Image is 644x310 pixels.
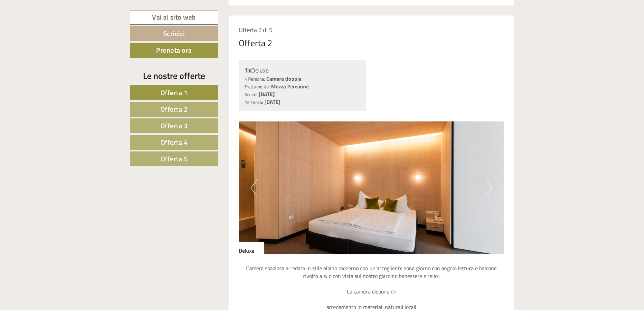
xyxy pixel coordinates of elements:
span: Offerta 1 [160,87,188,98]
span: Offerta 2 di 5 [239,25,272,34]
span: Offerta 3 [160,120,188,131]
b: 1x [244,65,251,75]
div: Offerta 2 [239,37,272,49]
small: Partenza: [244,99,263,106]
img: image [239,121,504,254]
a: Prenota ora [130,43,218,58]
a: Vai al sito web [130,10,218,25]
small: Trattamento: [244,83,270,90]
div: Deluxe [244,65,361,75]
div: Deluxe [239,242,264,255]
a: Scrivici [130,26,218,41]
small: 4 Persone: [244,76,265,82]
button: Previous [251,179,258,196]
b: Mezza Pensione [271,82,309,90]
b: [DATE] [259,90,275,98]
div: Le nostre offerte [130,69,218,82]
small: Arrivo: [244,91,257,98]
span: Offerta 2 [160,104,188,114]
b: [DATE] [264,98,281,106]
span: Offerta 5 [160,153,188,164]
b: Camera doppia [266,75,301,83]
button: Next [485,179,492,196]
span: Offerta 4 [160,137,188,147]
